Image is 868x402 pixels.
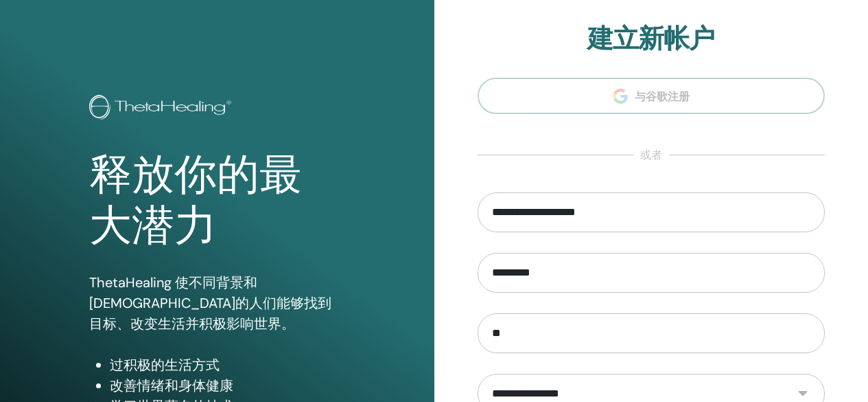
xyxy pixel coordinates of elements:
li: 改善情绪和身体健康 [110,375,344,396]
li: 过积极的生活方式 [110,355,344,375]
h2: 建立新帐户 [478,23,825,55]
span: 或者 [633,147,669,164]
h1: 释放你的最大潜力 [89,150,344,252]
p: ThetaHealing 使不同背景和[DEMOGRAPHIC_DATA]的人们能够找到目标、改变生活并积极影响世界。 [89,272,344,334]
